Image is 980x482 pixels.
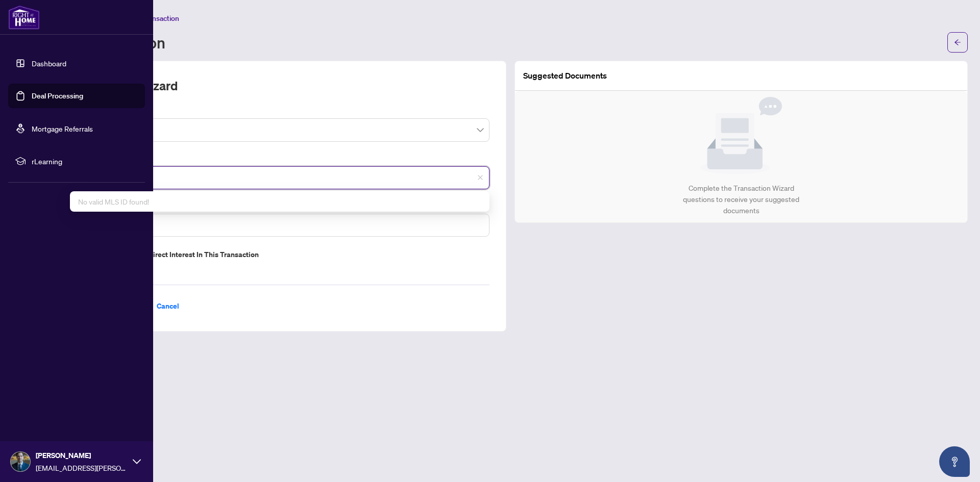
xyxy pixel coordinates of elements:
label: MLS ID [70,154,489,165]
span: close [477,174,483,181]
span: [EMAIL_ADDRESS][PERSON_NAME][DOMAIN_NAME] [36,462,128,473]
span: Cancel [157,298,179,314]
span: arrow-left [954,39,961,46]
a: Dashboard [32,59,66,68]
button: Cancel [149,297,187,315]
label: Transaction Type [70,106,489,117]
span: [PERSON_NAME] [36,450,128,461]
span: rLearning [32,156,138,167]
article: Suggested Documents [523,69,607,82]
a: Deal Processing [32,91,83,100]
a: Mortgage Referrals [32,124,93,133]
span: Add Transaction [127,14,179,23]
img: Null State Icon [700,97,782,174]
button: Open asap [939,446,970,477]
label: Do you have direct or indirect interest in this transaction [70,249,489,260]
div: Complete the Transaction Wizard questions to receive your suggested documents [672,183,811,216]
img: logo [8,5,40,30]
span: No valid MLS ID found! [78,197,149,206]
img: Profile Icon [11,452,30,471]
